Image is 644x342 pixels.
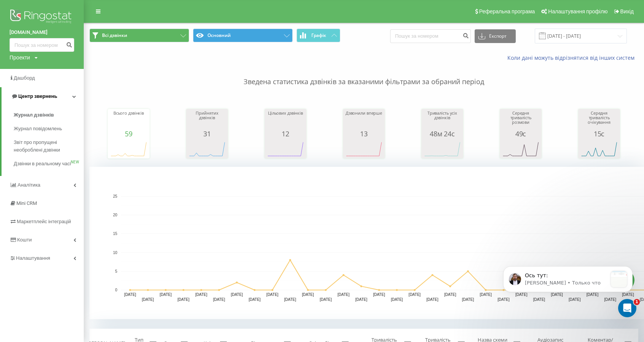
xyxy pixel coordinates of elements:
[160,292,172,297] text: [DATE]
[302,292,314,297] text: [DATE]
[548,8,607,14] span: Налаштування профілю
[296,29,340,42] button: Графік
[492,251,644,321] iframe: Intercom notifications сообщение
[188,130,226,137] div: 31
[266,137,304,160] svg: A chart.
[14,108,84,122] a: Журнал дзвінків
[115,269,117,273] text: 5
[266,111,304,130] div: Цільових дзвінків
[14,160,71,168] span: Дзвінки в реальному часі
[444,292,456,297] text: [DATE]
[193,29,293,42] button: Основний
[423,111,461,130] div: Тривалість усіх дзвінків
[502,130,540,137] div: 49с
[423,130,461,137] div: 48м 24с
[345,130,383,137] div: 13
[423,137,461,160] svg: A chart.
[475,29,516,43] button: Експорт
[177,297,190,302] text: [DATE]
[620,8,634,14] span: Вихід
[14,136,84,157] a: Звіт про пропущені необроблені дзвінки
[113,194,118,198] text: 25
[10,29,74,36] a: [DOMAIN_NAME]
[580,111,618,130] div: Середня тривалість очікування
[17,237,32,243] span: Кошти
[462,297,474,302] text: [DATE]
[89,62,638,87] p: Зведена статистика дзвінків за вказаними фільтрами за обраний період
[113,251,118,255] text: 10
[16,255,50,261] span: Налаштування
[14,75,35,81] span: Дашборд
[580,137,618,160] svg: A chart.
[188,111,226,130] div: Прийнятих дзвінків
[10,54,30,61] div: Проекти
[110,130,148,137] div: 59
[110,111,148,130] div: Всього дзвінків
[320,297,332,302] text: [DATE]
[2,87,84,105] a: Центр звернень
[391,297,403,302] text: [DATE]
[480,292,492,297] text: [DATE]
[507,54,638,61] a: Коли дані можуть відрізнятися вiд інших систем
[479,8,535,14] span: Реферальна програма
[390,29,471,43] input: Пошук за номером
[231,292,243,297] text: [DATE]
[284,297,296,302] text: [DATE]
[311,33,326,38] span: Графік
[195,292,207,297] text: [DATE]
[89,29,189,42] button: Всі дзвінки
[115,288,117,292] text: 0
[14,111,54,119] span: Журнал дзвінків
[124,292,136,297] text: [DATE]
[14,139,80,154] span: Звіт про пропущені необроблені дзвінки
[618,299,636,317] iframe: Intercom live chat
[345,111,383,130] div: Дзвонили вперше
[188,137,226,160] svg: A chart.
[355,297,367,302] text: [DATE]
[373,292,385,297] text: [DATE]
[338,292,350,297] text: [DATE]
[409,292,421,297] text: [DATE]
[426,297,438,302] text: [DATE]
[14,122,84,136] a: Журнал повідомлень
[249,297,261,302] text: [DATE]
[502,137,540,160] svg: A chart.
[580,130,618,137] div: 15с
[142,297,154,302] text: [DATE]
[266,292,279,297] text: [DATE]
[113,232,118,236] text: 15
[345,137,383,160] svg: A chart.
[110,137,148,160] svg: A chart.
[10,8,74,27] img: Ringostat logo
[102,32,127,38] span: Всі дзвінки
[10,38,74,52] input: Пошук за номером
[14,157,84,171] a: Дзвінки в реальному часіNEW
[18,93,57,99] span: Центр звернень
[14,125,62,133] span: Журнал повідомлень
[17,219,71,224] span: Маркетплейс інтеграцій
[113,213,118,217] text: 20
[18,182,40,188] span: Аналiтика
[16,200,37,206] span: Mini CRM
[266,130,304,137] div: 12
[213,297,225,302] text: [DATE]
[502,111,540,130] div: Середня тривалість розмови
[634,299,640,305] span: 1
